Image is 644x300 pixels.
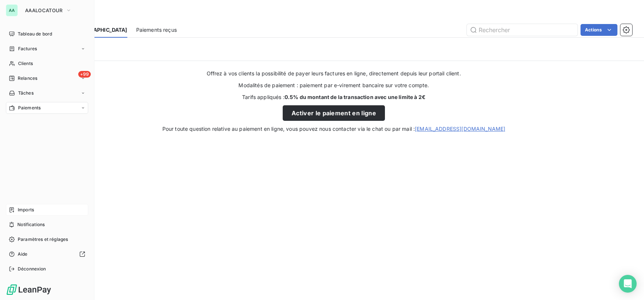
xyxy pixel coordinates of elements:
[17,221,45,228] span: Notifications
[18,90,34,96] span: Tâches
[25,7,63,13] span: AAALOCATOUR
[18,251,28,258] span: Aide
[18,60,33,67] span: Clients
[162,125,506,133] span: Pour toute question relative au paiement en ligne, vous pouvez nous contacter via le chat ou par ...
[581,24,617,36] button: Actions
[6,284,52,296] img: Logo LeanPay
[207,70,461,77] span: Offrez à vos clients la possibilité de payer leurs factures en ligne, directement depuis leur por...
[242,93,426,101] span: Tarifs appliqués :
[285,94,426,100] strong: 0.5% du montant de la transaction avec une limite à 2€
[18,75,37,82] span: Relances
[18,31,52,37] span: Tableau de bord
[18,105,41,111] span: Paiements
[18,45,37,52] span: Factures
[238,82,429,89] span: Modalités de paiement : paiement par e-virement bancaire sur votre compte.
[18,207,34,213] span: Imports
[18,236,68,243] span: Paramètres et réglages
[6,4,18,16] div: AA
[78,71,91,78] span: +99
[283,105,385,121] button: Activer le paiement en ligne
[136,26,177,34] span: Paiements reçus
[619,275,637,293] div: Open Intercom Messenger
[467,24,578,36] input: Rechercher
[415,126,505,132] a: [EMAIL_ADDRESS][DOMAIN_NAME]
[18,266,46,272] span: Déconnexion
[6,248,88,260] a: Aide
